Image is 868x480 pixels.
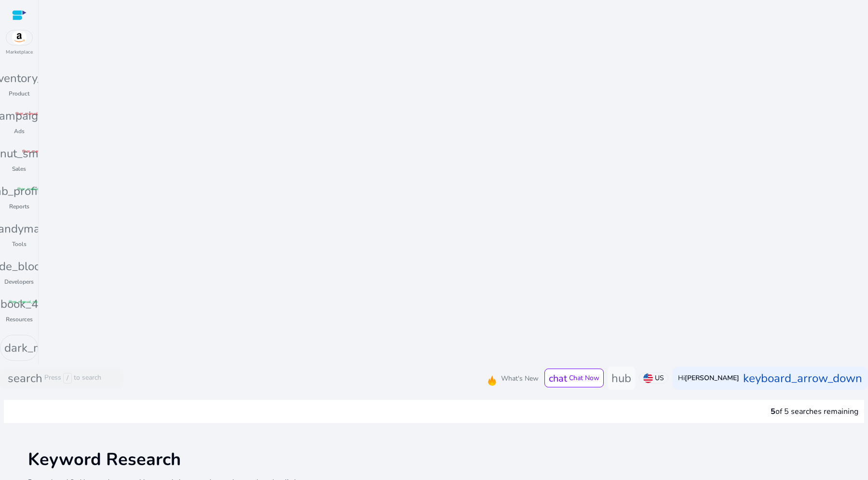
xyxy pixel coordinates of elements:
[12,240,27,248] p: Tools
[655,373,664,383] p: US
[15,111,51,117] span: fiber_manual_record
[9,299,44,305] span: fiber_manual_record
[611,370,631,386] span: hub
[22,149,57,154] span: fiber_manual_record
[608,367,635,390] button: hub
[14,127,25,136] p: Ads
[44,373,101,384] p: Press to search
[9,202,29,211] p: Reports
[4,277,34,286] p: Developers
[8,370,42,387] span: search
[0,295,38,313] span: book_4
[28,449,854,470] h1: Keyword Research
[17,186,53,192] span: fiber_manual_record
[569,373,599,383] span: Chat Now
[549,372,567,385] span: chat
[9,89,29,98] p: Product
[643,373,653,383] img: us.svg
[501,373,539,384] span: What's New
[6,315,33,324] p: Resources
[6,49,33,56] p: Marketplace
[544,369,604,387] button: chatChat Now
[63,373,72,384] span: /
[4,339,63,357] span: dark_mode
[6,30,32,45] img: amazon.svg
[12,165,26,173] p: Sales
[677,153,866,473] iframe: SalesIQ Chatwindow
